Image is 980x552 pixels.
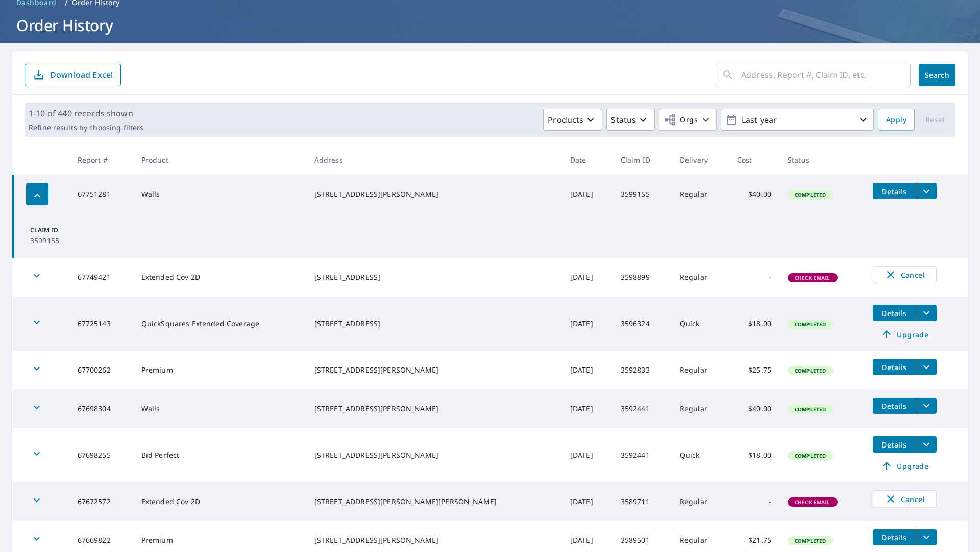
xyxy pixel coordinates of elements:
[879,328,930,340] span: Upgrade
[69,297,133,351] td: 67725143
[612,258,672,297] td: 3598899
[672,145,729,175] th: Delivery
[873,436,916,453] button: detailsBtn-67698255
[779,145,865,175] th: Status
[664,114,698,126] span: Orgs
[729,351,779,389] td: $25.75
[314,450,554,460] div: [STREET_ADDRESS][PERSON_NAME]
[314,404,554,414] div: [STREET_ADDRESS][PERSON_NAME]
[133,389,306,428] td: Walls
[873,326,937,343] a: Upgrade
[916,529,937,545] button: filesDropdownBtn-67669822
[886,114,906,126] span: Apply
[916,305,937,321] button: filesDropdownBtn-67725143
[29,107,143,119] p: 1-10 of 440 records shown
[873,529,916,545] button: detailsBtn-67669822
[672,482,729,521] td: Regular
[919,64,955,86] button: Search
[879,362,910,372] span: Details
[314,535,554,545] div: [STREET_ADDRESS][PERSON_NAME]
[562,482,612,521] td: [DATE]
[314,189,554,199] div: [STREET_ADDRESS][PERSON_NAME]
[672,175,729,214] td: Regular
[729,297,779,351] td: $18.00
[314,365,554,375] div: [STREET_ADDRESS][PERSON_NAME]
[612,175,672,214] td: 3599155
[741,61,911,89] input: Address, Report #, Claim ID, etc.
[562,175,612,214] td: [DATE]
[314,496,554,507] div: [STREET_ADDRESS][PERSON_NAME][PERSON_NAME]
[879,440,910,450] span: Details
[29,123,143,133] p: Refine results by choosing filters
[916,398,937,414] button: filesDropdownBtn-67698304
[611,114,636,126] p: Status
[69,175,133,214] td: 67751281
[133,175,306,214] td: Walls
[30,226,87,235] p: Claim ID
[884,493,926,505] span: Cancel
[612,351,672,389] td: 3592833
[24,64,121,86] button: Download Excel
[69,389,133,428] td: 67698304
[659,109,717,131] button: Orgs
[133,297,306,351] td: QuickSquares Extended Coverage
[133,482,306,521] td: Extended Cov 2D
[873,266,937,283] button: Cancel
[672,258,729,297] td: Regular
[69,482,133,521] td: 67672572
[878,109,915,131] button: Apply
[873,490,937,508] button: Cancel
[314,272,554,282] div: [STREET_ADDRESS]
[69,145,133,175] th: Report #
[916,436,937,453] button: filesDropdownBtn-67698255
[789,191,832,198] span: Completed
[879,187,910,196] span: Details
[69,351,133,389] td: 67700262
[789,321,832,328] span: Completed
[606,109,655,131] button: Status
[884,269,926,281] span: Cancel
[314,319,554,329] div: [STREET_ADDRESS]
[562,258,612,297] td: [DATE]
[789,498,837,506] span: Check Email
[927,70,947,80] span: Search
[879,533,910,542] span: Details
[562,145,612,175] th: Date
[672,351,729,389] td: Regular
[50,69,113,81] p: Download Excel
[873,183,916,199] button: detailsBtn-67751281
[672,389,729,428] td: Regular
[133,351,306,389] td: Premium
[562,389,612,428] td: [DATE]
[672,428,729,482] td: Quick
[69,428,133,482] td: 67698255
[916,359,937,375] button: filesDropdownBtn-67700262
[69,258,133,297] td: 67749421
[873,398,916,414] button: detailsBtn-67698304
[789,452,832,459] span: Completed
[30,235,87,246] p: 3599155
[873,458,937,474] a: Upgrade
[873,305,916,321] button: detailsBtn-67725143
[789,406,832,413] span: Completed
[612,482,672,521] td: 3589711
[873,359,916,375] button: detailsBtn-67700262
[729,482,779,521] td: -
[729,258,779,297] td: -
[729,175,779,214] td: $40.00
[729,145,779,175] th: Cost
[612,428,672,482] td: 3592441
[133,428,306,482] td: Bid Perfect
[612,389,672,428] td: 3592441
[729,389,779,428] td: $40.00
[721,109,874,131] button: Last year
[789,367,832,374] span: Completed
[789,274,837,281] span: Check Email
[738,111,857,129] p: Last year
[562,351,612,389] td: [DATE]
[12,15,968,36] h1: Order History
[672,297,729,351] td: Quick
[729,428,779,482] td: $18.00
[133,258,306,297] td: Extended Cov 2D
[879,401,910,411] span: Details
